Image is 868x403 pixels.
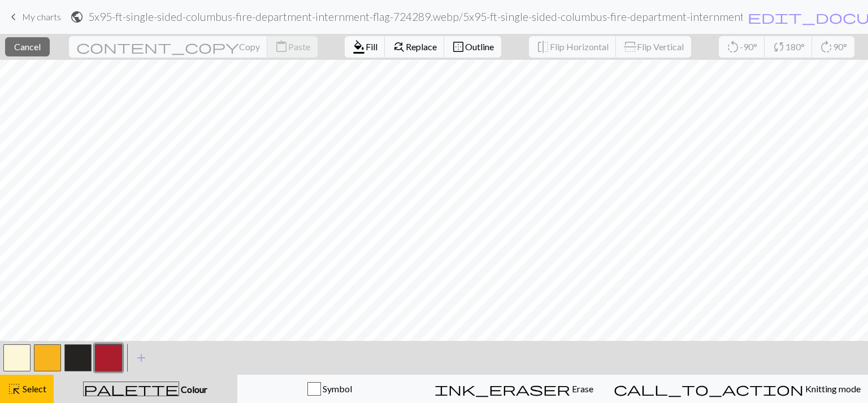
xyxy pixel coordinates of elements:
span: flip [622,40,638,54]
span: Colour [179,384,207,395]
span: My charts [22,11,61,22]
span: Erase [570,383,593,394]
span: border_outer [452,39,465,55]
span: Fill [366,41,377,52]
span: rotate_left [726,39,740,55]
button: Flip Vertical [616,36,691,58]
button: Copy [69,36,268,58]
span: find_replace [392,39,406,55]
span: rotate_right [819,39,833,55]
span: sync [772,39,785,55]
span: call_to_action [614,381,804,397]
button: Cancel [5,37,50,56]
span: Select [21,383,46,394]
span: -90° [740,41,757,52]
span: add [134,350,148,366]
span: highlight_alt [7,381,21,397]
button: Fill [345,36,385,58]
span: keyboard_arrow_left [7,9,20,25]
span: Flip Vertical [637,41,684,52]
span: content_copy [76,39,239,55]
a: My charts [7,7,61,27]
button: Outline [444,36,501,58]
button: 90° [812,36,854,58]
span: Replace [406,41,437,52]
button: Knitting mode [606,375,868,403]
span: flip [536,39,550,55]
span: Outline [465,41,494,52]
button: Flip Horizontal [529,36,617,58]
span: palette [84,381,179,397]
button: Colour [54,375,237,403]
button: Replace [385,36,445,58]
span: Cancel [14,41,41,52]
span: Copy [239,41,260,52]
span: Knitting mode [804,383,861,394]
span: 180° [785,41,805,52]
span: ink_eraser [435,381,570,397]
button: -90° [719,36,765,58]
span: 90° [833,41,847,52]
span: Flip Horizontal [550,41,609,52]
button: Erase [422,375,606,403]
h2: 5x95-ft-single-sided-columbus-fire-department-internment-flag-724289.webp / 5x95-ft-single-sided-... [88,10,743,23]
span: format_color_fill [352,39,366,55]
span: public [70,9,84,25]
button: Symbol [237,375,422,403]
span: Symbol [321,383,352,394]
button: 180° [765,36,813,58]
